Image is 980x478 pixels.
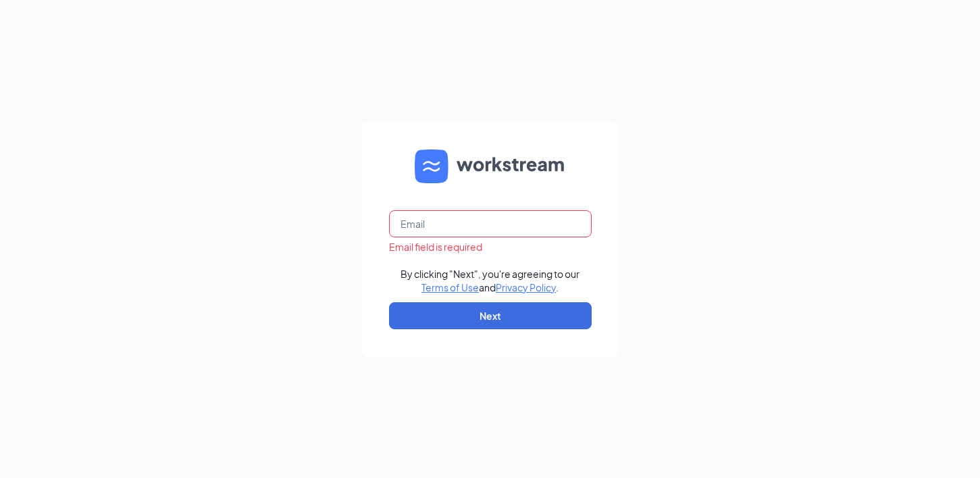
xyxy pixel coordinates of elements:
[421,281,479,293] a: Terms of Use
[401,267,579,294] div: By clicking "Next", you're agreeing to our and .
[389,240,592,254] div: Email field is required
[496,281,556,293] a: Privacy Policy
[415,149,566,183] img: WS logo and Workstream text
[389,302,592,329] button: Next
[389,210,592,237] input: Email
